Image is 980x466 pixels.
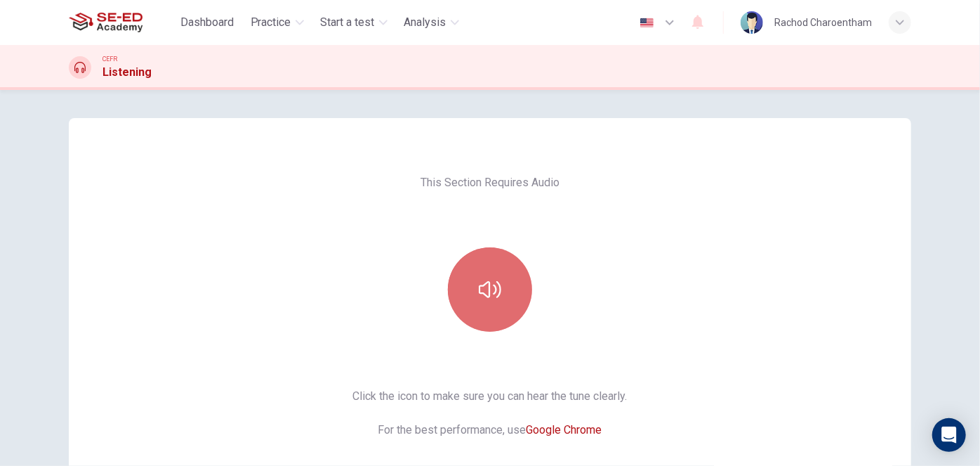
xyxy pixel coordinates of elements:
a: SE-ED Academy logo [69,8,175,37]
button: Practice [245,10,310,35]
img: SE-ED Academy logo [69,8,143,37]
span: CEFR [102,54,117,64]
span: Dashboard [180,14,234,31]
button: Start a test [315,10,393,35]
span: This Section Requires Audio [421,174,559,191]
span: For the best performance, use [353,422,628,439]
button: Analysis [399,10,465,35]
span: Start a test [321,14,375,31]
a: Google Chrome [527,423,602,436]
span: Practice [251,14,291,31]
div: Open Intercom Messenger [932,418,966,452]
h1: Listening [102,64,152,81]
div: Rachod Charoentham [774,14,872,31]
span: Analysis [404,14,446,31]
span: Click the icon to make sure you can hear the tune clearly. [353,388,628,405]
img: Profile picture [741,11,763,34]
button: Dashboard [175,10,239,35]
img: en [638,18,656,28]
